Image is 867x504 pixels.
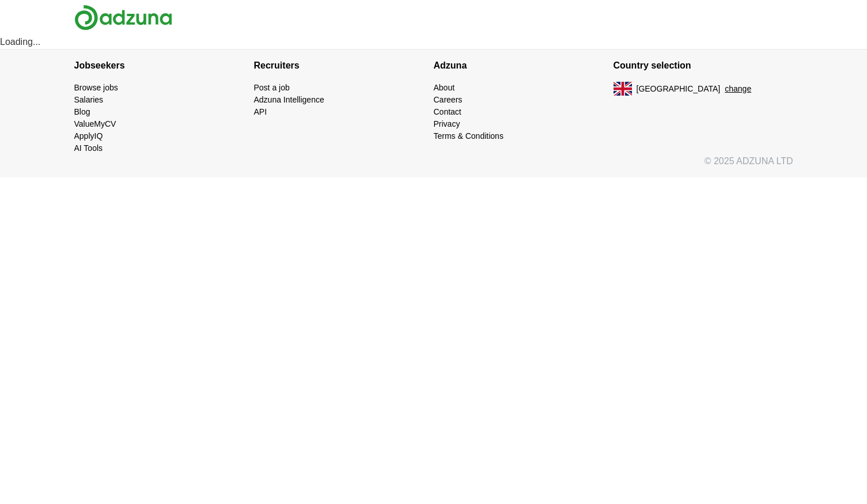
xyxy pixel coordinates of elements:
span: [GEOGRAPHIC_DATA] [637,83,721,95]
a: ValueMyCV [74,119,116,128]
img: Adzuna logo [74,5,172,31]
a: ApplyIQ [74,131,103,141]
a: About [434,83,455,92]
img: UK flag [614,82,632,96]
div: © 2025 ADZUNA LTD [65,154,802,177]
a: API [254,107,267,116]
a: Contact [434,107,461,116]
button: change [725,83,751,95]
a: Terms & Conditions [434,131,503,141]
a: Blog [74,107,90,116]
a: Salaries [74,95,104,104]
h4: Country selection [614,50,793,82]
a: Adzuna Intelligence [254,95,324,104]
a: Privacy [434,119,460,128]
a: AI Tools [74,143,103,153]
a: Careers [434,95,463,104]
a: Post a job [254,83,290,92]
a: Browse jobs [74,83,118,92]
